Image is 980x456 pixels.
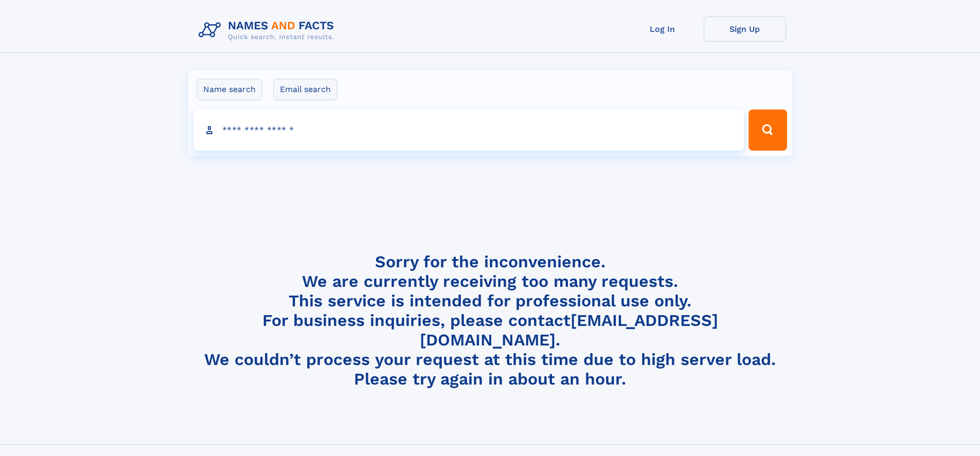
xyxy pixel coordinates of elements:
[194,252,786,389] h4: Sorry for the inconvenience. We are currently receiving too many requests. This service is intend...
[197,79,262,100] label: Name search
[621,16,704,42] a: Log In
[194,16,343,44] img: Logo Names and Facts
[704,16,786,42] a: Sign Up
[420,311,718,350] a: [EMAIL_ADDRESS][DOMAIN_NAME]
[273,79,337,100] label: Email search
[749,110,787,151] button: Search Button
[193,110,744,151] input: search input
